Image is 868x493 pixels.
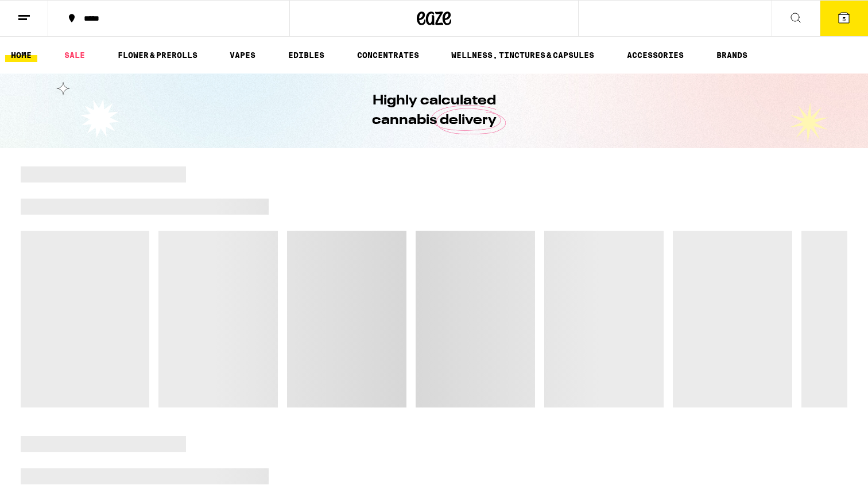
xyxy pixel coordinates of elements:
[621,48,689,62] a: ACCESSORIES
[224,48,261,62] a: VAPES
[59,48,91,62] a: SALE
[112,48,203,62] a: FLOWER & PREROLLS
[339,91,529,130] h1: Highly calculated cannabis delivery
[842,15,846,22] span: 5
[820,1,868,36] button: 5
[282,48,330,62] a: EDIBLES
[5,48,37,62] a: HOME
[351,48,425,62] a: CONCENTRATES
[711,48,753,62] a: BRANDS
[445,48,600,62] a: WELLNESS, TINCTURES & CAPSULES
